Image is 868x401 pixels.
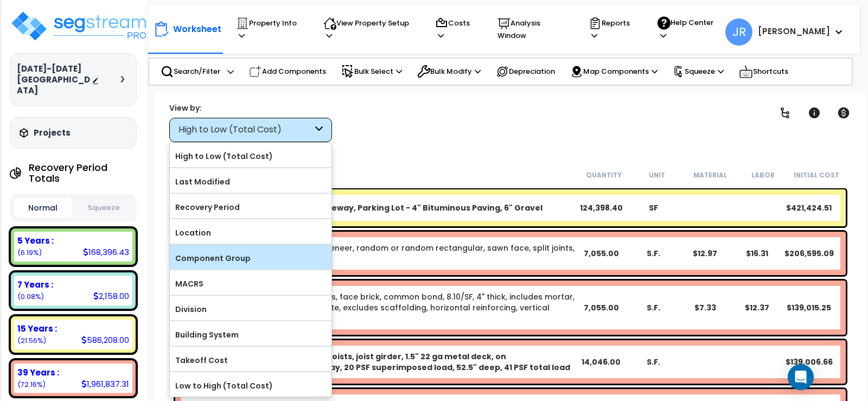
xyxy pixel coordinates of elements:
[783,357,835,367] div: $139,006.66
[14,198,72,218] button: Normal
[435,17,477,42] p: Costs
[576,357,628,367] div: 14,046.00
[783,248,835,259] div: $206,595.09
[576,302,628,313] div: 7,055.00
[170,199,331,215] label: Recovery Period
[170,225,331,241] label: Location
[497,17,569,42] p: Analysis Window
[170,301,331,317] label: Division
[200,202,542,213] b: Site Asphalt Paving Asphalt Driveway, Parking Lot - 4" Bituminous Paving, 6" Gravel
[725,18,752,46] span: JR
[783,302,835,313] div: $139,015.25
[323,17,414,42] p: View Property Setup
[81,334,129,346] div: 586,208.00
[586,171,622,180] small: Quantity
[75,199,133,218] button: Squeeze
[17,235,54,246] b: 5 Years :
[733,59,794,85] div: Shortcuts
[93,290,129,302] div: 2,158.00
[17,380,46,389] small: (72.16%)
[186,351,576,373] a: Assembly Title
[649,171,665,180] small: Unit
[169,103,332,113] div: View by:
[17,367,59,378] b: 39 Years :
[627,202,679,213] div: SF
[693,171,727,180] small: Material
[17,323,57,334] b: 15 Years :
[658,16,719,42] p: Help Center
[10,10,151,42] img: logo_pro_r.png
[570,65,658,78] p: Map Components
[243,60,332,84] div: Add Components
[490,60,561,84] div: Depreciation
[576,248,628,259] div: 7,055.00
[83,246,129,258] div: 168,396.43
[794,171,839,180] small: Initial Cost
[788,364,814,390] div: Open Intercom Messenger
[739,64,788,79] p: Shortcuts
[170,276,331,292] label: MACRS
[496,65,555,78] p: Depreciation
[29,162,137,184] h4: Recovery Period Totals
[731,248,783,259] div: $16.31
[417,65,481,78] p: Bulk Modify
[589,17,636,42] p: Reports
[186,243,576,264] a: Individual Item
[161,65,220,78] p: Search/Filter
[249,65,326,78] p: Add Components
[731,302,783,313] div: $12.37
[673,66,724,78] p: Squeeze
[170,352,331,368] label: Takeoff Cost
[17,292,44,301] small: (0.08%)
[170,378,331,394] label: Low to High (Total Cost)
[576,202,628,213] div: 124,398.40
[200,351,576,373] b: Bldg Roof Structure Roof, steel joists, joist girder, 1.5" 22 ga metal deck, on columns/bearing w...
[173,22,221,36] p: Worksheet
[627,357,679,367] div: S.F.
[34,128,71,138] h3: Projects
[679,248,731,259] div: $12.97
[627,248,679,259] div: S.F.
[170,250,331,266] label: Component Group
[783,202,835,213] div: $421,424.51
[679,302,731,313] div: $7.33
[758,26,830,37] b: [PERSON_NAME]
[751,171,775,180] small: Labor
[627,302,679,313] div: S.F.
[81,378,129,390] div: 1,961,837.31
[186,291,576,324] a: Individual Item
[17,279,53,290] b: 7 Years :
[17,248,42,257] small: (6.19%)
[170,327,331,343] label: Building System
[236,17,303,42] p: Property Info
[341,65,402,78] p: Bulk Select
[17,63,92,96] h3: [DATE]-[DATE][GEOGRAPHIC_DATA]
[170,148,331,164] label: High to Low (Total Cost)
[17,336,46,345] small: (21.56%)
[178,124,312,136] div: High to Low (Total Cost)
[170,174,331,190] label: Last Modified
[186,200,576,215] a: Assembly Title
